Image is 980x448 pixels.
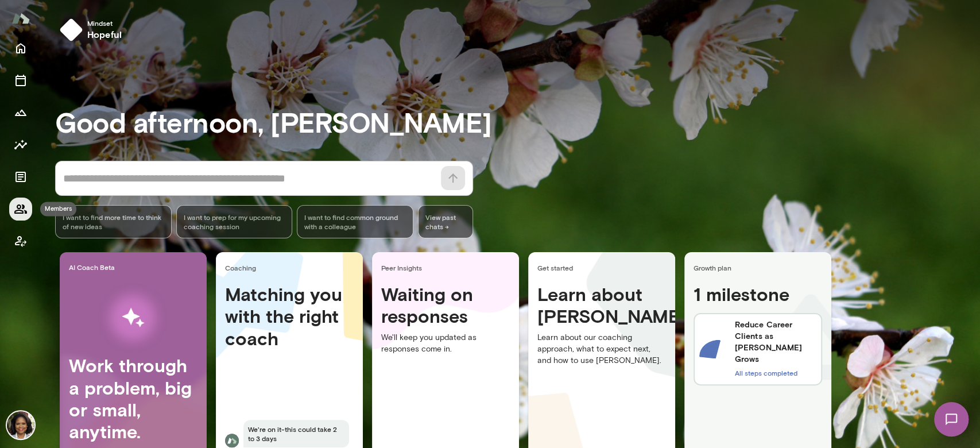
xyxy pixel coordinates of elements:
[225,263,358,272] span: Coaching
[69,262,202,272] span: AI Coach Beta
[381,332,510,355] p: We'll keep you updated as responses come in.
[7,411,34,439] img: Cheryl Mills
[225,283,354,349] h4: Matching you with the right coach
[694,283,822,310] h4: 1 milestone
[9,37,32,60] button: Home
[537,263,671,272] span: Get started
[9,198,32,221] button: Members
[418,205,473,238] span: View past chats ->
[9,165,32,188] button: Documents
[11,7,30,29] img: Mento
[82,281,184,354] img: AI Workflows
[9,133,32,156] button: Insights
[9,230,32,253] button: Coach app
[55,14,131,46] button: Mindsethopeful
[537,283,666,327] h4: Learn about [PERSON_NAME]
[63,213,164,231] span: I want to find more time to think of new ideas
[40,202,76,216] div: Members
[69,354,197,443] h4: Work through a problem, big or small, anytime.
[184,213,285,231] span: I want to prep for my upcoming coaching session
[55,106,980,138] h3: Good afternoon, [PERSON_NAME]
[87,28,122,41] h6: hopeful
[60,18,83,41] img: mindset
[381,263,514,272] span: Peer Insights
[735,369,797,377] span: All steps completed
[381,283,510,327] h4: Waiting on responses
[304,213,406,231] span: I want to find common ground with a colleague
[55,205,172,238] div: I want to find more time to think of new ideas
[176,205,293,238] div: I want to prep for my upcoming coaching session
[537,332,666,366] p: Learn about our coaching approach, what to expect next, and how to use [PERSON_NAME].
[694,263,827,272] span: Growth plan
[735,319,816,365] h6: Reduce Career Clients as [PERSON_NAME] Grows
[243,420,349,447] span: We're on it-this could take 2 to 3 days
[297,205,413,238] div: I want to find common ground with a colleague
[9,69,32,92] button: Sessions
[87,18,122,28] span: Mindset
[9,101,32,124] button: Growth Plan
